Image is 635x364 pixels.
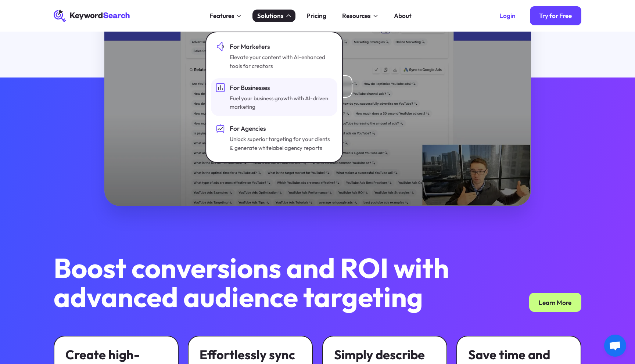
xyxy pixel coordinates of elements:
a: For MarketersElevate your content with AI-enhanced tools for creators [211,37,337,75]
a: Try for Free [530,6,582,25]
a: For AgenciesUnlock superior targeting for your clients & generate whitelabel agency reports [211,119,337,157]
div: For Marketers [230,42,331,51]
div: Try for Free [539,12,572,20]
div: Pricing [306,11,326,21]
div: Resources [342,11,371,21]
div: Unlock superior targeting for your clients & generate whitelabel agency reports [230,135,331,152]
div: For Businesses [230,83,331,93]
div: About [394,11,412,21]
div: Elevate your content with AI-enhanced tools for creators [230,53,331,70]
div: Features [209,11,234,21]
a: Login [490,6,525,25]
div: Login [499,12,516,20]
div: Solutions [257,11,284,21]
div: Fuel your business growth with AI-driven marketing [230,94,331,111]
div: For Agencies [230,124,331,133]
nav: Solutions [205,32,343,163]
a: About [389,10,416,22]
a: For BusinessesFuel your business growth with AI-driven marketing [211,78,337,116]
a: Learn More [529,293,582,312]
a: Open chat [604,335,626,357]
a: Pricing [302,10,331,22]
h2: Boost conversions and ROI with advanced audience targeting [54,253,464,312]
